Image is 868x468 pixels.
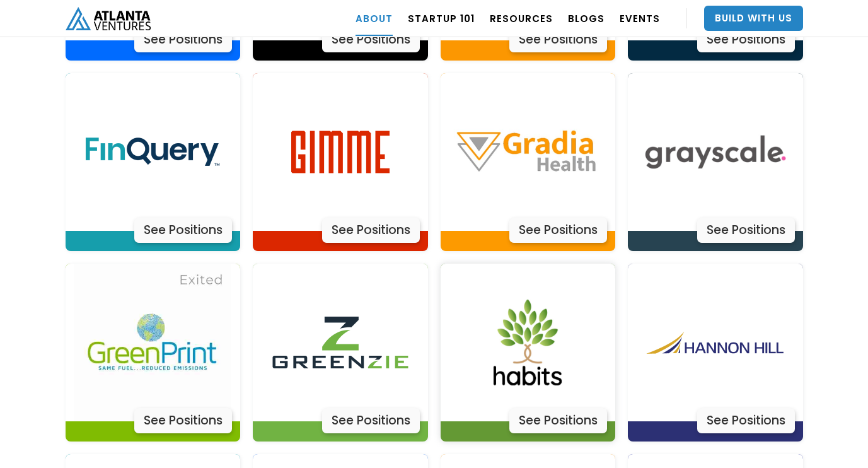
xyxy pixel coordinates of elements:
div: See Positions [509,27,607,52]
div: See Positions [509,408,607,433]
a: ABOUT [356,1,393,36]
div: See Positions [697,218,795,243]
a: Startup 101 [408,1,475,36]
div: See Positions [509,218,607,243]
div: See Positions [697,27,795,52]
a: Actively LearnSee Positions [628,73,803,251]
a: Actively LearnSee Positions [441,264,616,442]
a: Actively LearnSee Positions [253,73,428,251]
div: See Positions [697,408,795,433]
a: EVENTS [620,1,660,36]
img: Actively Learn [637,264,794,421]
div: See Positions [322,218,420,243]
div: See Positions [134,27,232,52]
div: See Positions [134,218,232,243]
div: See Positions [322,27,420,52]
a: Actively LearnSee Positions [628,264,803,442]
a: RESOURCES [490,1,553,36]
a: Build With Us [704,6,803,31]
div: See Positions [134,408,232,433]
a: Actively LearnSee Positions [66,264,241,442]
img: Actively Learn [449,73,606,231]
a: Actively LearnSee Positions [253,264,428,442]
img: Actively Learn [74,73,231,231]
img: Actively Learn [262,264,419,421]
img: Actively Learn [637,73,794,231]
img: Actively Learn [262,73,419,231]
img: Actively Learn [74,264,231,421]
div: See Positions [322,408,420,433]
a: Actively LearnSee Positions [441,73,616,251]
a: Actively LearnSee Positions [66,73,241,251]
a: BLOGS [568,1,605,36]
img: Actively Learn [449,264,606,421]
